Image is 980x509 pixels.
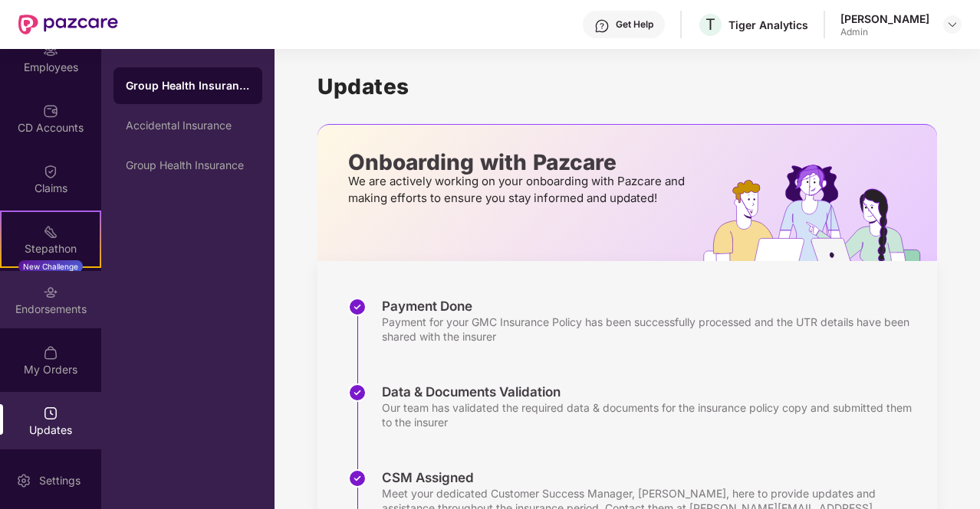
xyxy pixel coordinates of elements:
[348,383,367,402] img: svg+xml;base64,PHN2ZyBpZD0iU3RlcC1Eb25lLTMyeDMyIiB4bWxucz0iaHR0cDovL3d3dy53My5vcmcvMjAwMC9zdmciIH...
[594,18,610,34] img: svg+xml;base64,PHN2ZyBpZD0iSGVscC0zMngzMiIgeG1sbnM9Imh0dHA6Ly93d3cudzMub3JnLzIwMDAvc3ZnIiB3aWR0aD...
[126,119,250,132] div: Accidental Insurance
[348,155,689,169] p: Onboarding with Pazcare
[728,18,808,32] div: Tiger Analytics
[43,43,58,58] img: svg+xml;base64,PHN2ZyBpZD0iRW1wbG95ZWVzIiB4bWxucz0iaHR0cDovL3d3dy53My5vcmcvMjAwMC9zdmciIHdpZHRoPS...
[35,473,85,488] div: Settings
[43,285,58,300] img: svg+xml;base64,PHN2ZyBpZD0iRW5kb3JzZW1lbnRzIiB4bWxucz0iaHR0cDovL3d3dy53My5vcmcvMjAwMC9zdmciIHdpZH...
[126,78,250,93] div: Group Health Insurance
[18,15,118,34] img: New Pazcare Logo
[43,345,58,361] img: svg+xml;base64,PHN2ZyBpZD0iTXlfT3JkZXJzIiBkYXRhLW5hbWU9Ik15IE9yZGVycyIgeG1sbnM9Imh0dHA6Ly93d3cudz...
[382,400,922,429] div: Our team has validated the required data & documents for the insurance policy copy and submitted ...
[43,103,58,119] img: svg+xml;base64,PHN2ZyBpZD0iQ0RfQWNjb3VudHMiIGRhdGEtbmFtZT0iQ0QgQWNjb3VudHMiIHhtbG5zPSJodHRwOi8vd3...
[2,241,100,256] div: Stepathon
[43,164,58,179] img: svg+xml;base64,PHN2ZyBpZD0iQ2xhaW0iIHhtbG5zPSJodHRwOi8vd3d3LnczLm9yZy8yMDAwL3N2ZyIgd2lkdGg9IjIwIi...
[348,173,689,207] p: We are actively working on your onboarding with Pazcare and making efforts to ensure you stay inf...
[18,260,83,272] div: New Challenge
[382,383,922,400] div: Data & Documents Validation
[16,473,31,488] img: svg+xml;base64,PHN2ZyBpZD0iU2V0dGluZy0yMHgyMCIgeG1sbnM9Imh0dHA6Ly93d3cudzMub3JnLzIwMDAvc3ZnIiB3aW...
[126,159,250,171] div: Group Health Insurance
[382,298,922,315] div: Payment Done
[840,11,929,26] div: [PERSON_NAME]
[317,73,937,100] h1: Updates
[840,26,929,38] div: Admin
[703,165,937,261] img: hrOnboarding
[616,18,653,31] div: Get Help
[43,406,58,421] img: svg+xml;base64,PHN2ZyBpZD0iVXBkYXRlZCIgeG1sbnM9Imh0dHA6Ly93d3cudzMub3JnLzIwMDAvc3ZnIiB3aWR0aD0iMj...
[946,18,959,31] img: svg+xml;base64,PHN2ZyBpZD0iRHJvcGRvd24tMzJ4MzIiIHhtbG5zPSJodHRwOi8vd3d3LnczLm9yZy8yMDAwL3N2ZyIgd2...
[705,15,715,34] span: T
[382,469,922,486] div: CSM Assigned
[348,469,367,488] img: svg+xml;base64,PHN2ZyBpZD0iU3RlcC1Eb25lLTMyeDMyIiB4bWxucz0iaHR0cDovL3d3dy53My5vcmcvMjAwMC9zdmciIH...
[348,298,367,316] img: svg+xml;base64,PHN2ZyBpZD0iU3RlcC1Eb25lLTMyeDMyIiB4bWxucz0iaHR0cDovL3d3dy53My5vcmcvMjAwMC9zdmciIH...
[43,224,58,240] img: svg+xml;base64,PHN2ZyB4bWxucz0iaHR0cDovL3d3dy53My5vcmcvMjAwMC9zdmciIHdpZHRoPSIyMSIgaGVpZ2h0PSIyMC...
[382,315,922,344] div: Payment for your GMC Insurance Policy has been successfully processed and the UTR details have be...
